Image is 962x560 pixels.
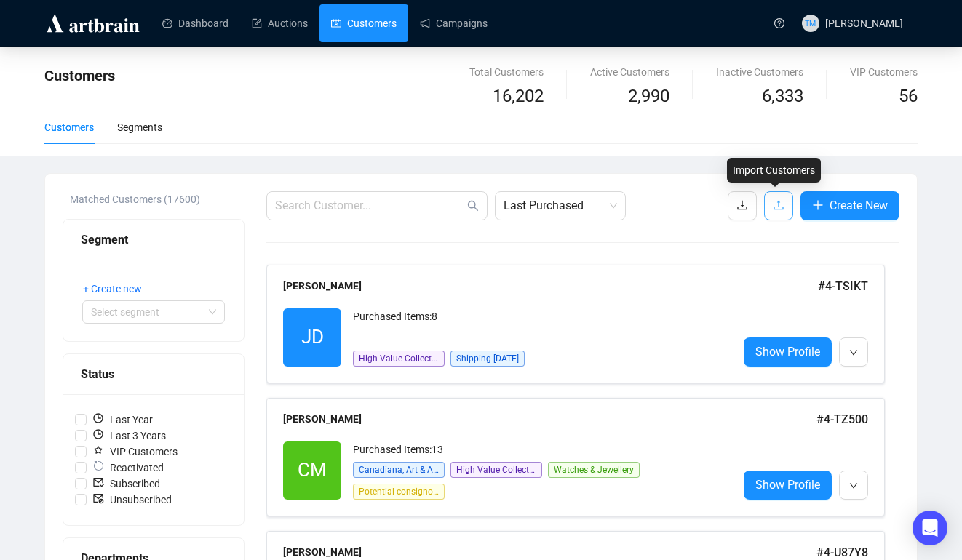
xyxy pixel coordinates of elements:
[117,119,162,135] div: Segments
[353,484,445,500] span: Potential consignors
[628,83,669,111] span: 2,990
[849,348,858,357] span: down
[81,231,226,249] div: Segment
[913,511,947,545] div: Open Intercom Messenger
[774,18,784,28] span: question-circle
[353,441,726,460] div: Purchased Items: 13
[44,67,115,84] span: Customers
[850,64,918,80] div: VIP Customers
[87,428,172,444] span: Last 3 Years
[301,322,324,352] span: JD
[331,4,397,42] a: Customers
[87,444,183,460] span: VIP Customers
[283,278,818,294] div: [PERSON_NAME]
[87,492,178,508] span: Unsubscribed
[87,412,159,428] span: Last Year
[762,83,803,111] span: 6,333
[805,17,816,29] span: TM
[298,455,327,485] span: CM
[816,545,868,559] span: # 4-U87Y8
[353,462,445,478] span: Canadiana, Art & Antiques
[81,365,226,383] div: Status
[450,462,542,478] span: High Value Collectibles
[493,83,544,111] span: 16,202
[353,308,726,337] div: Purchased Items: 8
[812,199,824,211] span: plus
[736,199,748,211] span: download
[162,4,228,42] a: Dashboard
[450,351,525,367] span: Shipping [DATE]
[800,191,899,220] button: Create New
[773,199,784,211] span: upload
[727,158,821,183] div: Import Customers
[744,337,832,367] a: Show Profile
[504,192,617,220] span: Last Purchased
[283,544,816,560] div: [PERSON_NAME]
[266,265,899,383] a: [PERSON_NAME]#4-TSIKTJDPurchased Items:8High Value CollectiblesShipping [DATE]Show Profile
[548,462,640,478] span: Watches & Jewellery
[83,281,142,297] span: + Create new
[283,411,816,427] div: [PERSON_NAME]
[275,197,464,215] input: Search Customer...
[818,279,868,293] span: # 4-TSIKT
[716,64,803,80] div: Inactive Customers
[44,119,94,135] div: Customers
[87,460,170,476] span: Reactivated
[825,17,903,29] span: [PERSON_NAME]
[755,476,820,494] span: Show Profile
[590,64,669,80] div: Active Customers
[467,200,479,212] span: search
[252,4,308,42] a: Auctions
[744,471,832,500] a: Show Profile
[44,12,142,35] img: logo
[353,351,445,367] span: High Value Collectibles
[87,476,166,492] span: Subscribed
[70,191,245,207] div: Matched Customers (17600)
[849,481,858,490] span: down
[266,398,899,516] a: [PERSON_NAME]#4-TZ500CMPurchased Items:13Canadiana, Art & AntiquesHigh Value CollectiblesWatches ...
[420,4,488,42] a: Campaigns
[82,277,154,300] button: + Create new
[830,196,888,215] span: Create New
[816,412,868,426] span: # 4-TZ500
[899,86,918,106] span: 56
[755,343,820,361] span: Show Profile
[469,64,544,80] div: Total Customers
